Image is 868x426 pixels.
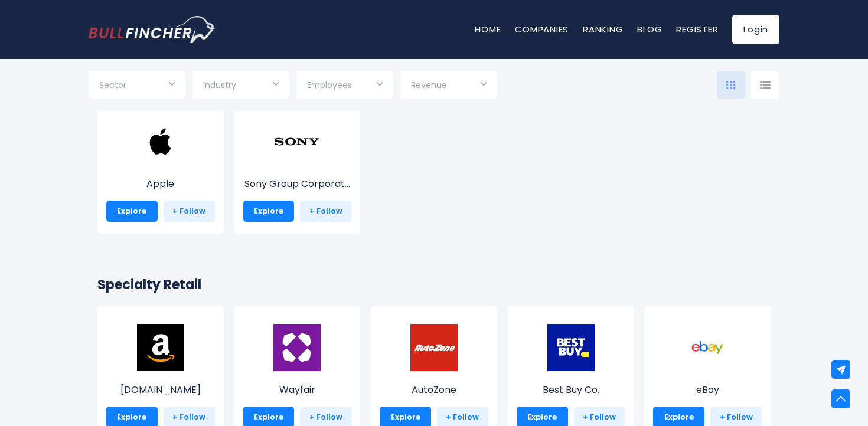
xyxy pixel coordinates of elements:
a: Home [475,23,501,35]
img: icon-comp-list-view.svg [760,81,771,89]
input: Selection [99,76,175,97]
p: Wayfair [243,383,352,397]
img: AMZN.png [137,324,184,371]
input: Selection [203,76,279,97]
img: AZO.png [410,324,458,371]
a: Blog [637,23,662,35]
a: Companies [515,23,569,35]
a: + Follow [164,201,215,222]
a: + Follow [300,201,351,222]
p: Apple [106,177,215,191]
a: Sony Group Corporat... [243,140,352,191]
a: Explore [106,201,158,222]
img: BBY.png [547,324,595,371]
p: Best Buy Co. [517,383,625,397]
h2: Specialty Retail [97,275,771,294]
p: eBay [653,383,762,397]
a: Best Buy Co. [517,346,625,397]
a: Ranking [583,23,623,35]
img: AAPL.png [137,118,184,165]
input: Selection [411,76,487,97]
a: Apple [106,140,215,191]
a: Wayfair [243,346,352,397]
a: AutoZone [380,346,488,397]
img: Bullfincher logo [89,16,216,43]
a: Explore [243,201,295,222]
p: AutoZone [380,383,488,397]
span: Industry [203,80,236,90]
img: W.png [273,324,321,371]
a: Register [676,23,718,35]
span: Sector [99,80,126,90]
img: SONY.png [273,118,321,165]
a: Login [732,15,779,44]
span: Revenue [411,80,447,90]
p: Sony Group Corporation [243,177,352,191]
img: icon-comp-grid.svg [726,81,736,89]
span: Employees [307,80,352,90]
a: Go to homepage [89,16,216,43]
p: Amazon.com [106,383,215,397]
a: [DOMAIN_NAME] [106,346,215,397]
a: eBay [653,346,762,397]
input: Selection [307,76,383,97]
img: EBAY.png [684,324,731,371]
